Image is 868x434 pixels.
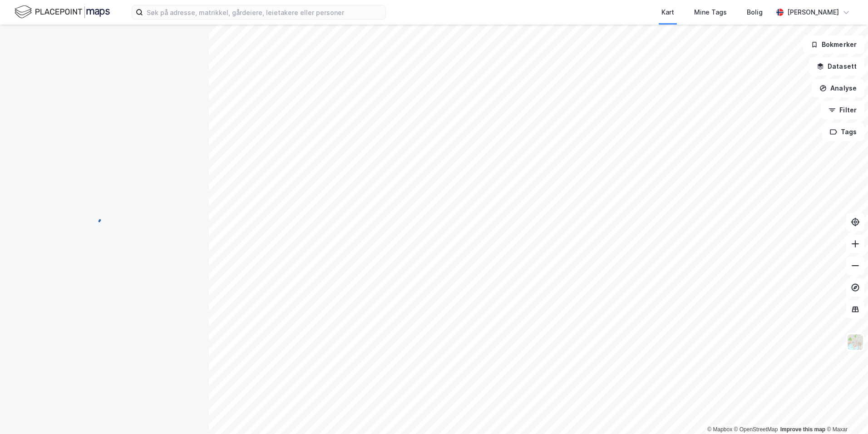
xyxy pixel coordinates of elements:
[15,4,110,20] img: logo.f888ab2527a4732fd821a326f86c7f29.svg
[694,7,727,18] div: Mine Tags
[823,390,868,434] div: Kontrollprogram for chat
[661,7,674,18] div: Kart
[780,426,825,433] a: Improve this map
[803,35,864,54] button: Bokmerker
[847,333,864,351] img: Z
[823,390,868,434] iframe: Chat Widget
[143,5,385,19] input: Søk på adresse, matrikkel, gårdeiere, leietakere eller personer
[707,426,732,433] a: Mapbox
[821,101,864,119] button: Filter
[747,7,763,18] div: Bolig
[809,57,864,76] button: Datasett
[812,79,864,97] button: Analyse
[734,426,778,433] a: OpenStreetMap
[97,217,112,231] img: spinner.a6d8c91a73a9ac5275cf975e30b51cfb.svg
[822,123,864,141] button: Tags
[787,7,839,18] div: [PERSON_NAME]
